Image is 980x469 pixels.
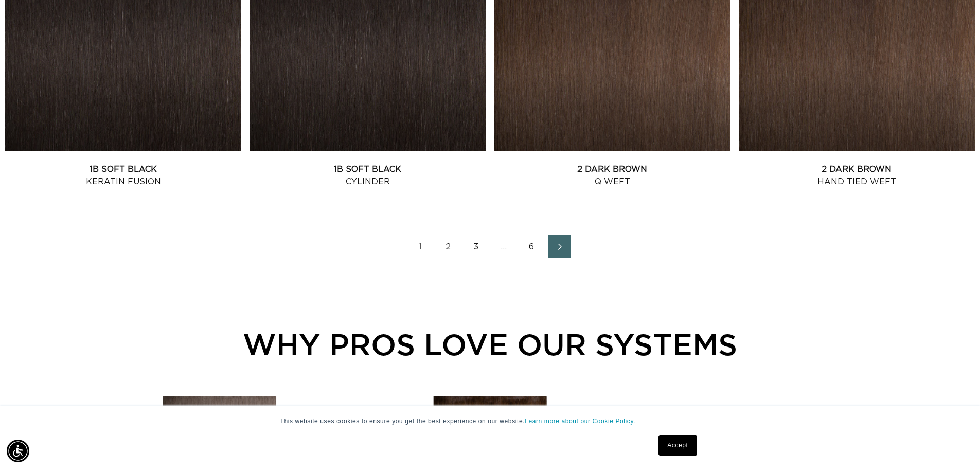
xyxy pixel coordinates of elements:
a: 2 Dark Brown Q Weft [494,163,730,188]
span: … [493,235,515,258]
a: Page 1 [409,235,432,258]
a: Page 6 [521,235,543,258]
a: Next page [548,235,571,258]
a: 1B Soft Black Keratin Fusion [5,163,241,188]
a: 1B Soft Black Cylinder [250,163,486,188]
a: Learn more about our Cookie Policy. [525,418,635,425]
div: WHY PROS LOVE OUR SYSTEMS [62,322,918,367]
p: This website uses cookies to ensure you get the best experience on our website. [280,416,700,426]
nav: Pagination [5,235,975,258]
a: Accept [658,435,697,456]
a: 2 Dark Brown Hand Tied Weft [739,163,975,188]
a: Page 2 [437,235,460,258]
a: Page 3 [465,235,488,258]
div: Accessibility Menu [7,440,29,462]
